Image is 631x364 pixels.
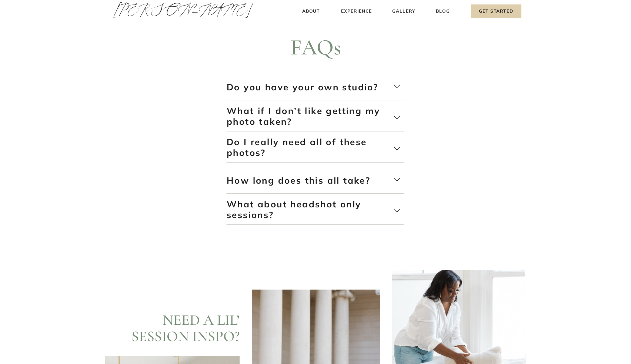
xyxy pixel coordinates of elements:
[227,82,393,104] p: Do you have your own studio?
[471,4,521,18] a: Get Started
[227,106,393,127] p: What if I don’t like getting my photo taken?
[115,312,240,344] h2: NEED A LIL’ SESSION INSPO?
[434,7,451,15] a: Blog
[227,137,393,158] p: Do I really need all of these photos?
[227,175,393,197] p: How long does this all take?
[340,7,373,15] a: Experience
[300,7,322,15] a: About
[227,199,393,221] p: What about headshot only sessions?
[391,7,416,15] a: Gallery
[203,36,429,60] h2: FAQs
